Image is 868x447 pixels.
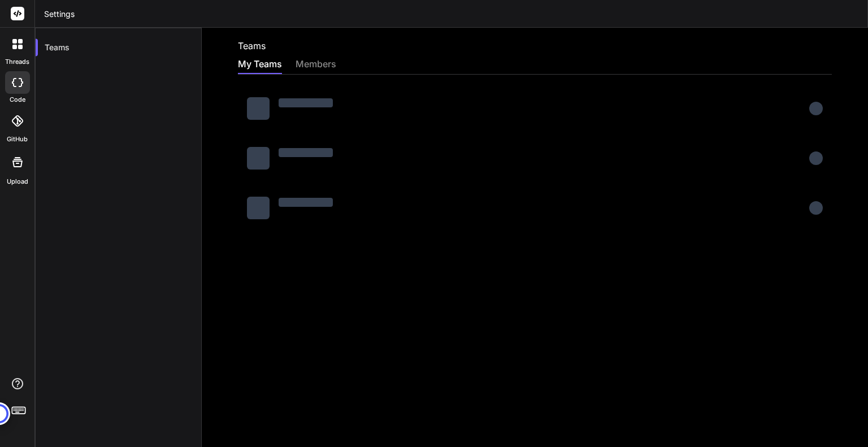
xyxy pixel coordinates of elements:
label: GitHub [7,134,28,144]
div: members [296,57,336,73]
div: Teams [36,35,201,60]
div: My Teams [238,57,282,73]
h2: Teams [238,39,266,53]
label: threads [5,57,29,67]
label: code [10,95,25,105]
label: Upload [7,177,28,186]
